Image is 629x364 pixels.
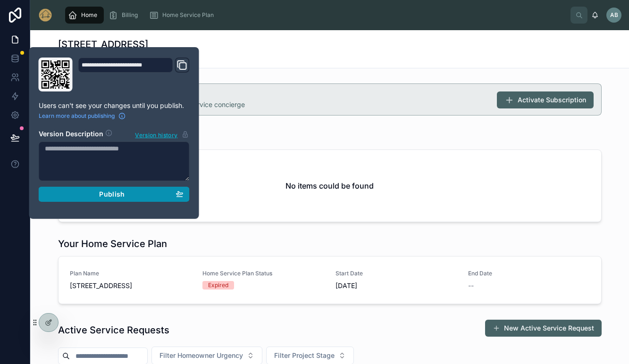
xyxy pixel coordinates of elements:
a: Home Service Plan [146,7,220,24]
a: Learn more about publishing [39,112,126,120]
span: Filter Homeowner Urgency [159,351,243,360]
p: Users can't see your changes until you publish. [39,101,190,110]
span: Home Service Plan Status [202,270,324,277]
div: Domain and Custom Link [78,58,190,91]
h1: Active Service Requests [58,323,169,337]
img: App logo [38,8,53,23]
h5: Setup your Astate Subscription [79,91,489,98]
a: Billing [106,7,144,24]
span: Home [81,11,97,19]
span: Home Service Plan [162,11,214,19]
button: Publish [39,187,190,202]
span: Version history [135,130,177,139]
button: New Active Service Request [485,320,602,337]
a: Home [65,7,104,24]
div: Get started with our premium home service concierge [79,100,489,109]
button: Version history [134,129,189,140]
button: Activate Subscription [497,91,594,108]
h1: [STREET_ADDRESS] [58,38,148,51]
h1: Your Home Service Plan [58,237,167,250]
span: [DATE] [335,281,457,290]
span: Activate Subscription [518,95,586,105]
span: AB [610,11,618,19]
div: Expired [208,281,228,290]
h2: No items could be found [285,180,374,191]
span: [STREET_ADDRESS] [70,281,192,290]
span: Billing [122,11,138,19]
span: Publish [99,190,125,199]
span: Filter Project Stage [274,351,335,360]
div: scrollable content [60,5,570,25]
span: Plan Name [70,270,192,277]
span: Start Date [335,270,457,277]
span: -- [468,281,474,290]
h2: Version Description [39,129,103,140]
span: Learn more about publishing [39,112,115,120]
span: End Date [468,270,590,277]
